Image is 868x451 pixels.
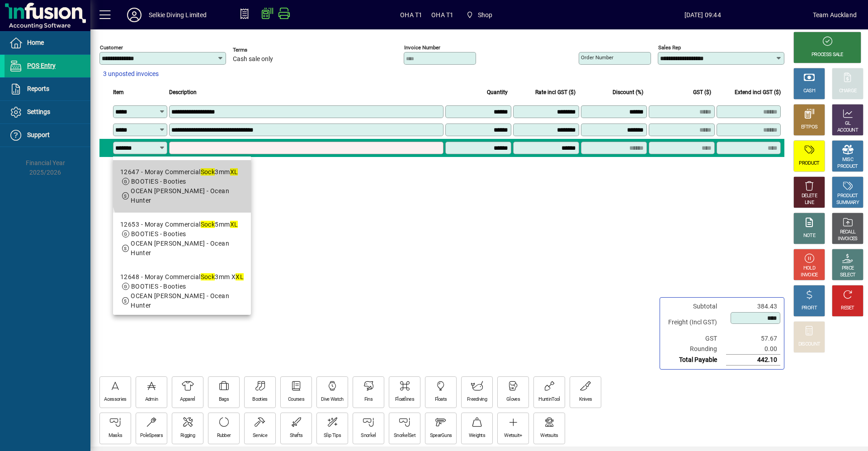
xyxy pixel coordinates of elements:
div: Apparel [180,396,195,403]
div: Service [253,432,267,439]
span: BOOTIES - Booties [131,178,186,185]
div: GL [845,120,851,127]
span: Extend incl GST ($) [735,87,781,97]
div: PRICE [842,265,854,272]
span: [DATE] 09:44 [593,8,813,22]
td: 0.00 [726,344,780,355]
span: Cash sale only [233,56,273,63]
div: PoleSpears [140,432,163,439]
div: MISC [842,157,853,163]
div: SpearGuns [430,432,452,439]
button: Profile [120,7,149,23]
div: PRODUCT [837,163,858,170]
div: Booties [252,396,267,403]
div: Floats [435,396,447,403]
div: EFTPOS [801,124,818,131]
div: PRODUCT [799,160,819,167]
mat-option: 12648 - Moray Commercial Sock 3mm XXL [113,265,251,318]
a: Support [5,124,90,147]
span: Rate incl GST ($) [535,87,576,97]
span: 3 unposted invoices [103,69,159,79]
div: SnorkelSet [394,432,415,439]
em: XL [230,168,238,176]
span: OCEAN [PERSON_NAME] - Ocean Hunter [131,292,229,309]
div: Dive Watch [321,396,343,403]
mat-label: Sales rep [658,44,681,51]
div: RESET [841,305,854,312]
div: Gloves [506,396,520,403]
div: NOTE [803,233,815,239]
div: Wetsuit+ [504,432,522,439]
td: Total Payable [664,355,726,366]
span: Quantity [487,87,508,97]
div: Rubber [217,432,231,439]
td: 384.43 [726,301,780,312]
div: 12647 - Moray Commercial 3mm [120,167,244,177]
div: 12653 - Moray Commercial 5mm [120,220,244,229]
span: BOOTIES - Booties [131,230,186,237]
span: Settings [27,108,50,115]
em: XL [230,221,238,228]
div: PROCESS SALE [811,52,843,58]
div: Masks [108,432,123,439]
em: Sock [201,221,215,228]
td: 57.67 [726,333,780,344]
em: Sock [201,168,215,176]
span: Shop [462,7,496,23]
a: Home [5,32,90,54]
div: SUMMARY [836,199,859,206]
button: 3 unposted invoices [99,66,162,82]
span: Item [113,87,124,97]
mat-option: 12647 - Moray Commercial Sock 3mm XL [113,160,251,213]
div: 12648 - Moray Commercial 3mm X [120,272,244,282]
mat-option: 12653 - Moray Commercial Sock 5mm XL [113,213,251,265]
td: GST [664,333,726,344]
em: Sock [201,273,215,280]
div: CASH [803,88,815,95]
span: Reports [27,85,49,92]
mat-label: Order number [581,54,613,61]
div: Selkie Diving Limited [149,8,207,22]
div: LINE [805,199,814,206]
div: Freediving [467,396,487,403]
span: OCEAN [PERSON_NAME] - Ocean Hunter [131,187,229,204]
td: Rounding [664,344,726,355]
div: DELETE [802,193,817,199]
div: Weights [469,432,485,439]
div: Team Auckland [813,8,857,22]
div: ACCOUNT [837,127,858,134]
td: 442.10 [726,355,780,366]
div: Knives [579,396,592,403]
div: Courses [288,396,304,403]
span: OHA T1 [400,8,422,22]
td: Subtotal [664,301,726,312]
span: GST ($) [693,87,711,97]
span: OHA T1 [431,8,453,22]
em: XL [236,273,244,280]
div: Shafts [290,432,303,439]
div: Admin [145,396,158,403]
span: BOOTIES - Booties [131,283,186,290]
div: INVOICES [838,236,857,242]
div: Slip Tips [324,432,341,439]
div: Bags [219,396,229,403]
div: PRODUCT [837,193,858,199]
div: Floatlines [395,396,414,403]
div: Snorkel [361,432,376,439]
span: Home [27,39,44,46]
span: Discount (%) [613,87,643,97]
div: Acessories [104,396,126,403]
div: HOLD [803,265,815,272]
span: POS Entry [27,62,56,69]
div: HuntinTool [538,396,560,403]
div: INVOICE [801,272,817,279]
a: Settings [5,101,90,123]
div: Fins [364,396,373,403]
div: SELECT [840,272,856,279]
mat-label: Customer [100,44,123,51]
div: Rigging [180,432,195,439]
a: Reports [5,78,90,100]
div: RECALL [840,229,856,236]
span: Support [27,131,50,138]
span: Terms [233,47,287,53]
